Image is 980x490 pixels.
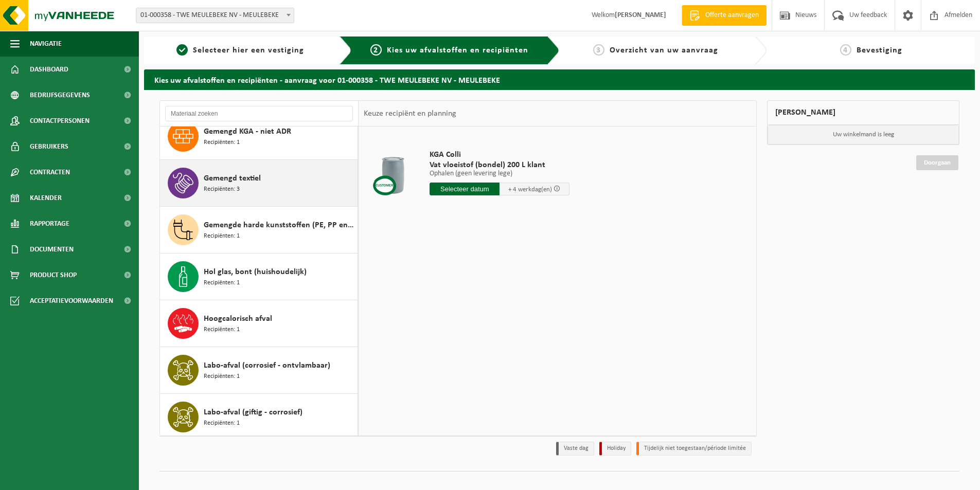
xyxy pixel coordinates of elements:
span: Navigatie [30,31,62,57]
p: Ophalen (geen levering lege) [430,170,569,177]
span: Gebruikers [30,134,68,159]
h2: Kies uw afvalstoffen en recipiënten - aanvraag voor 01-000358 - TWE MEULEBEKE NV - MEULEBEKE [144,69,975,89]
span: Recipiënten: 1 [204,372,240,382]
span: 2 [370,44,382,56]
button: Labo-afval (giftig - corrosief) Recipiënten: 1 [160,394,358,441]
button: Gemengd textiel Recipiënten: 3 [160,160,358,207]
span: Labo-afval (corrosief - ontvlambaar) [204,359,330,372]
li: Tijdelijk niet toegestaan/période limitée [636,442,752,456]
button: Hol glas, bont (huishoudelijk) Recipiënten: 1 [160,253,358,300]
span: Hoogcalorisch afval [204,313,272,325]
button: Hoogcalorisch afval Recipiënten: 1 [160,300,358,347]
span: Contactpersonen [30,108,90,134]
span: Recipiënten: 1 [204,138,240,148]
span: Acceptatievoorwaarden [30,288,113,314]
span: Gemengd KGA - niet ADR [204,125,291,138]
li: Vaste dag [556,442,594,456]
span: Gemengde harde kunststoffen (PE, PP en PVC), recycleerbaar (industrieel) [204,219,355,231]
span: Bedrijfsgegevens [30,82,90,108]
span: Recipiënten: 1 [204,231,240,241]
span: Dashboard [30,57,68,82]
button: Labo-afval (corrosief - ontvlambaar) Recipiënten: 1 [160,347,358,394]
span: Recipiënten: 1 [204,419,240,428]
input: Materiaal zoeken [165,106,353,121]
a: Offerte aanvragen [682,5,767,26]
a: 1Selecteer hier een vestiging [149,44,331,57]
span: Gemengd textiel [204,172,261,185]
strong: [PERSON_NAME] [615,11,666,19]
input: Selecteer datum [430,183,500,195]
button: Gemengde harde kunststoffen (PE, PP en PVC), recycleerbaar (industrieel) Recipiënten: 1 [160,207,358,253]
span: Kalender [30,185,62,211]
span: Product Shop [30,262,77,288]
li: Holiday [599,442,631,456]
span: Rapportage [30,211,69,237]
span: Hol glas, bont (huishoudelijk) [204,266,307,278]
span: + 4 werkdag(en) [508,186,552,193]
p: Uw winkelmand is leeg [768,125,959,144]
span: Selecteer hier een vestiging [193,46,304,55]
span: Kies uw afvalstoffen en recipiënten [387,46,528,55]
span: 01-000358 - TWE MEULEBEKE NV - MEULEBEKE [136,8,294,23]
a: Doorgaan [916,155,958,170]
span: Recipiënten: 1 [204,278,240,288]
span: Contracten [30,159,70,185]
span: Recipiënten: 1 [204,325,240,335]
span: 01-000358 - TWE MEULEBEKE NV - MEULEBEKE [136,8,294,23]
div: Keuze recipiënt en planning [359,101,461,126]
span: 3 [593,44,604,56]
span: 4 [840,44,851,56]
button: Gemengd KGA - niet ADR Recipiënten: 1 [160,113,358,160]
span: Bevestiging [857,46,902,55]
div: [PERSON_NAME] [767,100,959,125]
span: Labo-afval (giftig - corrosief) [204,406,302,419]
span: 1 [176,44,188,56]
span: Offerte aanvragen [703,10,761,21]
span: Documenten [30,237,74,262]
span: KGA Colli [430,150,569,160]
span: Overzicht van uw aanvraag [610,46,718,55]
span: Vat vloeistof (bondel) 200 L klant [430,160,569,170]
span: Recipiënten: 3 [204,185,240,194]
